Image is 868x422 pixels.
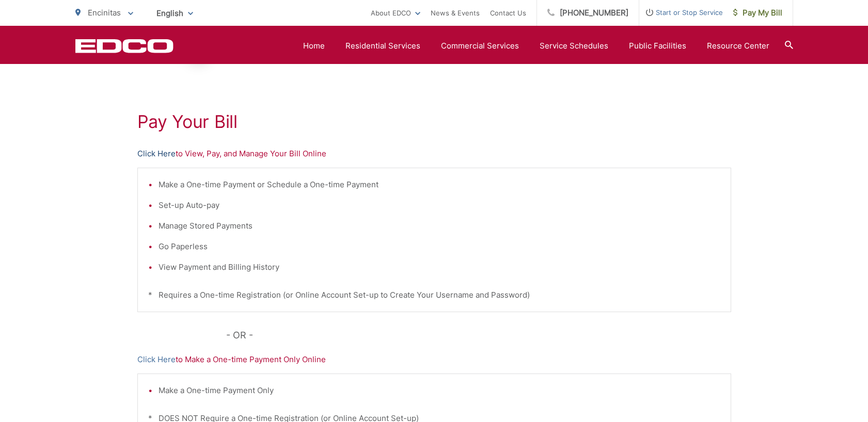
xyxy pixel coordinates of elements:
[137,148,731,160] p: to View, Pay, and Manage Your Bill Online
[303,40,325,52] a: Home
[137,111,731,132] h1: Pay Your Bill
[371,7,420,19] a: About EDCO
[159,261,720,273] li: View Payment and Billing History
[159,384,720,397] li: Make a One-time Payment Only
[540,40,608,52] a: Service Schedules
[75,39,173,53] a: EDCD logo. Return to the homepage.
[707,40,769,52] a: Resource Center
[88,8,121,18] span: Encinitas
[137,353,176,366] a: Click Here
[441,40,519,52] a: Commercial Services
[159,240,720,253] li: Go Paperless
[159,199,720,212] li: Set-up Auto-pay
[137,353,731,366] p: to Make a One-time Payment Only Online
[733,7,782,19] span: Pay My Bill
[148,289,720,301] p: * Requires a One-time Registration (or Online Account Set-up to Create Your Username and Password)
[137,148,176,160] a: Click Here
[226,328,731,343] p: - OR -
[490,7,526,19] a: Contact Us
[149,4,201,22] span: English
[159,220,720,232] li: Manage Stored Payments
[345,40,420,52] a: Residential Services
[431,7,480,19] a: News & Events
[159,178,720,191] li: Make a One-time Payment or Schedule a One-time Payment
[629,40,686,52] a: Public Facilities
